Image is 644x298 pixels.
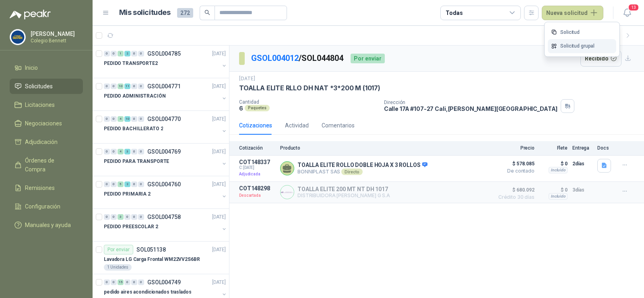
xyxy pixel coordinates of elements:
p: GSOL004758 [147,214,181,220]
span: search [204,10,210,15]
a: Remisiones [10,180,83,196]
p: [DATE] [212,83,226,90]
div: 2 [124,51,130,56]
a: Negociaciones [10,116,83,131]
div: 0 [131,214,137,220]
span: Crédito 30 días [494,195,535,200]
p: COT148298 [239,185,275,192]
div: Por enviar [104,245,133,254]
div: Paquetes [245,105,270,111]
p: [DATE] [212,246,226,254]
p: Dirección [384,100,558,105]
div: Todas [446,8,462,17]
p: GSOL004785 [147,51,181,56]
p: Entrega [572,145,592,151]
div: 0 [131,116,137,122]
p: [DATE] [212,213,226,221]
button: 13 [620,6,634,20]
p: GSOL004749 [147,279,181,285]
p: PEDIDO PARA TRANSPORTE [104,158,169,165]
div: 0 [138,51,144,56]
p: / SOL044804 [251,52,344,65]
div: 0 [138,116,144,122]
p: Precio [494,145,535,151]
p: Producto [280,145,489,151]
a: 0 0 5 2 0 0 GSOL004760[DATE] PEDIDO PRIMARIA 2 [104,179,227,205]
p: $ 0 [539,185,568,195]
p: BONNIPLAST SAS [297,169,427,175]
div: 0 [104,214,110,220]
span: Configuración [25,202,60,211]
a: Órdenes de Compra [10,153,83,177]
div: 0 [131,279,137,285]
span: Licitaciones [25,100,55,109]
span: Negociaciones [25,119,62,128]
img: Logo peakr [10,10,51,19]
p: Calle 17A #107-27 Cali , [PERSON_NAME][GEOGRAPHIC_DATA] [384,105,558,112]
div: 4 [118,149,124,154]
div: 0 [111,83,117,89]
div: 0 [131,83,137,89]
div: Cotizaciones [239,121,272,130]
a: Inicio [10,60,83,75]
img: Company Logo [281,185,294,199]
div: Comentarios [322,121,355,130]
p: 6 [239,105,243,112]
p: [PERSON_NAME] [31,31,81,37]
div: 0 [111,116,117,122]
p: Flete [539,145,568,151]
p: [DATE] [239,75,255,83]
div: 10 [124,116,130,122]
span: Manuales y ayuda [25,221,71,229]
p: [DATE] [212,115,226,123]
p: Colegio Bennett [31,38,81,43]
div: Por enviar [351,54,385,63]
p: TOALLA ELITE 200 MT NT DH 1017 [297,186,390,192]
div: 2 [124,181,130,187]
div: 0 [104,279,110,285]
span: $ 578.085 [494,159,535,169]
p: GSOL004769 [147,149,181,154]
div: 4 [118,116,124,122]
a: Licitaciones [10,97,83,113]
div: 1 Unidades [104,264,132,271]
button: Recibido [580,50,622,67]
div: 0 [104,83,110,89]
div: 0 [104,181,110,187]
a: Adjudicación [10,134,83,150]
img: Company Logo [10,29,25,45]
p: GSOL004771 [147,83,181,89]
p: Cantidad [239,99,378,105]
a: 0 0 4 10 0 0 GSOL004770[DATE] PEDIDO BACHILLERATO 2 [104,114,227,140]
p: Adjudicada [239,170,275,178]
span: De contado [494,169,535,173]
a: GSOL004012 [251,53,299,63]
span: Inicio [25,63,38,72]
p: 3 días [572,185,592,195]
div: 0 [104,51,110,56]
span: 272 [177,8,193,18]
a: Solicitud [548,25,616,40]
p: PEDIDO TRANSPORTE2 [104,60,158,67]
a: Configuración [10,199,83,214]
p: PEDIDO PRIMARIA 2 [104,190,151,198]
span: 13 [628,4,639,11]
div: 0 [104,116,110,122]
a: Por enviarSOL051138[DATE] Lavadora LG Carga Frontal WM22VV2S6BR1 Unidades [93,242,229,274]
p: SOL051138 [136,247,166,252]
div: 0 [104,149,110,154]
p: PEDIDO ADMINISTRACIÓN [104,92,165,100]
span: $ 680.092 [494,185,535,195]
p: GSOL004770 [147,116,181,122]
div: 0 [124,214,130,220]
div: 0 [111,149,117,154]
p: Descartada [239,192,275,200]
p: PEDIDO BACHILLERATO 2 [104,125,163,133]
div: 0 [111,51,117,56]
span: C: [DATE] [239,165,275,170]
div: 5 [118,181,124,187]
div: 0 [138,149,144,154]
div: 0 [138,83,144,89]
a: 0 0 3 0 0 0 GSOL004758[DATE] PEDIDO PREESCOLAR 2 [104,212,227,238]
span: Órdenes de Compra [25,156,75,174]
